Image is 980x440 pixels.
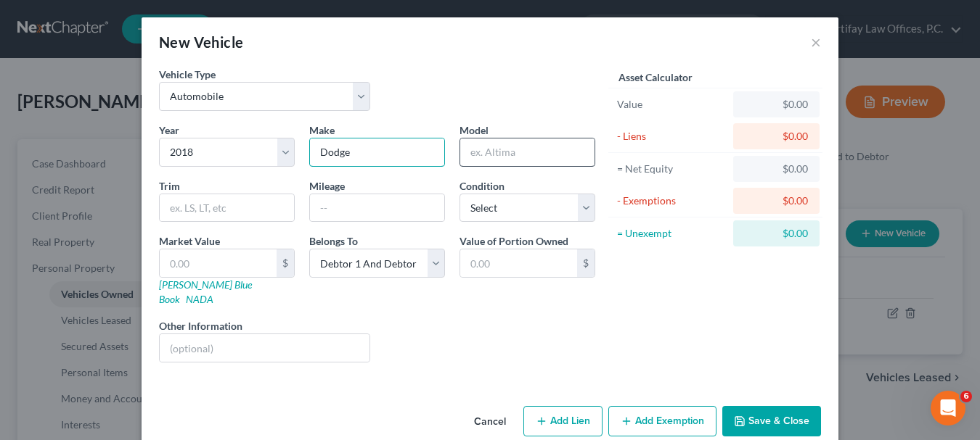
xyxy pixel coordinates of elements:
[159,123,179,138] label: Year
[309,178,345,194] label: Mileage
[460,138,595,166] input: ex. Altima
[617,97,727,112] div: Value
[460,249,577,277] input: 0.00
[186,293,213,305] a: NADA
[160,194,294,222] input: ex. LS, LT, etc
[745,226,808,241] div: $0.00
[617,129,727,144] div: - Liens
[310,138,444,166] input: ex. Nissan
[931,391,965,426] iframe: Intercom live chat
[159,278,252,305] a: [PERSON_NAME] Blue Book
[309,235,358,247] span: Belongs To
[745,194,808,208] div: $0.00
[310,194,444,222] input: --
[618,70,693,85] label: Asset Calculator
[460,178,505,194] label: Condition
[160,249,277,277] input: 0.00
[960,391,972,402] span: 6
[722,406,821,436] button: Save & Close
[745,162,808,176] div: $0.00
[745,97,808,112] div: $0.00
[159,233,220,249] label: Market Value
[617,162,727,176] div: = Net Equity
[745,129,808,144] div: $0.00
[159,32,243,52] div: New Vehicle
[159,178,180,194] label: Trim
[159,318,242,333] label: Other Information
[277,249,294,277] div: $
[617,226,727,241] div: = Unexempt
[577,249,595,277] div: $
[460,233,568,249] label: Value of Portion Owned
[811,33,821,51] button: ×
[309,124,335,136] span: Make
[462,407,518,436] button: Cancel
[159,67,216,82] label: Vehicle Type
[523,406,603,436] button: Add Lien
[608,406,716,436] button: Add Exemption
[160,334,369,362] input: (optional)
[460,123,489,138] label: Model
[617,194,727,208] div: - Exemptions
